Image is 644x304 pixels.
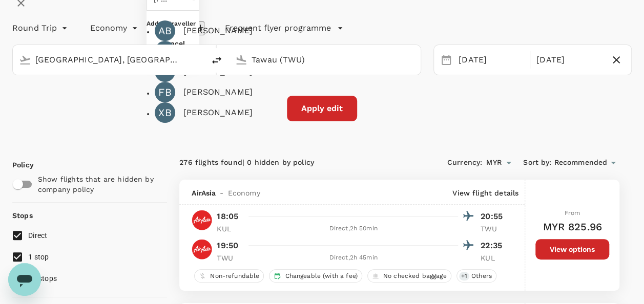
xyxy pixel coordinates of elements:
p: 22:35 [481,240,506,252]
span: Others [467,272,496,280]
span: Non-refundable [206,272,263,280]
strong: Stops [12,211,33,220]
span: 1 stop [28,253,49,261]
div: 276 flights found | 0 hidden by policy [179,157,399,168]
iframe: Button to launch messaging window, conversation in progress [8,263,41,296]
input: Going to [252,52,399,68]
p: Policy [12,160,22,170]
div: Direct , 2h 50min [248,224,458,234]
img: AK [192,239,212,259]
span: + 1 [459,272,469,280]
div: [PERSON_NAME] [183,106,253,119]
button: View options [535,239,609,259]
div: AB [155,20,175,41]
p: 20:55 [481,210,506,223]
button: Frequent flyer programme [225,22,343,34]
span: Sort by : [523,157,551,168]
button: Open [197,58,199,60]
span: Recommended [554,157,607,168]
button: Open [502,156,516,170]
div: Direct , 2h 45min [248,253,458,263]
div: [PERSON_NAME] [183,86,253,98]
p: TWU [481,224,506,234]
p: 19:50 [217,240,238,252]
h6: MYR 825.96 [543,219,602,235]
p: Show flights that are hidden by company policy [38,174,160,194]
div: Round Trip [12,20,70,36]
img: AK [192,210,212,230]
div: No checked baggage [367,269,451,283]
div: [DATE] [532,50,606,70]
div: [PERSON_NAME] [183,25,253,37]
span: AirAsia [192,188,216,198]
div: +1Others [456,269,496,283]
p: TWU [217,253,242,263]
span: - [216,188,227,198]
span: From [565,209,580,216]
span: Currency : [447,157,482,168]
span: 2+ stops [28,274,57,283]
p: KUL [217,224,242,234]
p: 18:05 [217,210,238,223]
div: [DATE] [454,50,528,70]
div: XB [155,102,175,123]
span: Changeable (with a fee) [281,272,361,280]
span: No checked baggage [379,272,451,280]
button: Open [413,58,416,60]
div: Economy [90,20,140,36]
span: Direct [28,231,48,240]
input: Depart from [35,52,183,68]
span: Economy [227,188,260,198]
p: Frequent flyer programme [225,22,331,34]
p: KUL [481,253,506,263]
div: Changeable (with a fee) [269,269,362,283]
p: View flight details [452,188,518,198]
button: delete [204,48,229,73]
button: Apply edit [287,96,357,121]
div: AB [155,41,175,61]
div: Non-refundable [194,269,264,283]
div: FB [155,82,175,102]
